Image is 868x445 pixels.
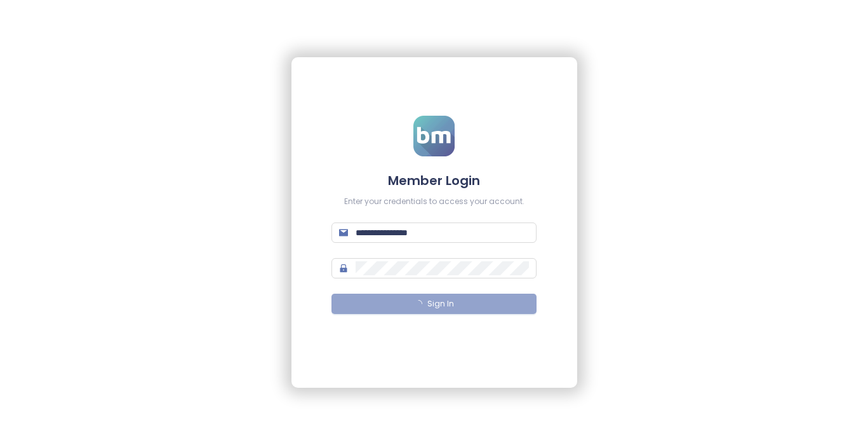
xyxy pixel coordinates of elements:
div: Enter your credentials to access your account. [331,196,537,208]
span: Sign In [427,298,454,310]
span: mail [339,228,348,237]
span: lock [339,264,348,273]
span: loading [415,300,422,308]
button: Sign In [331,294,537,314]
img: logo [413,116,455,156]
h4: Member Login [331,172,537,189]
